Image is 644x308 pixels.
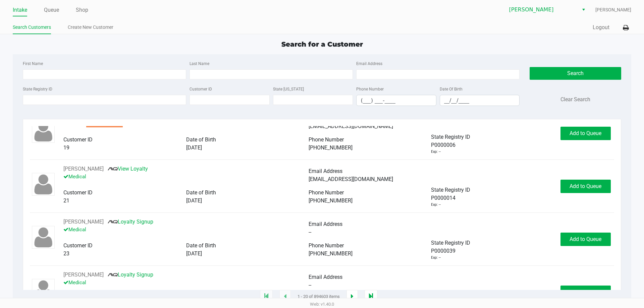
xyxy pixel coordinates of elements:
span: [EMAIL_ADDRESS][DOMAIN_NAME] [309,176,393,182]
span: [PHONE_NUMBER] [309,144,353,151]
span: [PHONE_NUMBER] [309,197,353,204]
a: Queue [44,5,59,15]
span: 23 [63,250,69,257]
span: Phone Number [309,189,344,196]
span: [DATE] [186,197,202,204]
a: Search Customers [13,23,51,32]
p: Medical [63,279,309,287]
app-submit-button: Move to first page [260,290,273,303]
span: [EMAIL_ADDRESS][DOMAIN_NAME] [309,123,393,129]
span: 21 [63,197,69,204]
span: Email Address [309,168,342,174]
span: Date of Birth [186,242,216,249]
button: Add to Queue [560,286,611,299]
span: 19 [63,144,69,151]
span: Add to Queue [570,183,601,189]
span: P0000014 [431,194,455,202]
span: Email Address [309,221,342,227]
div: Exp: -- [431,149,441,155]
span: -- [309,229,311,235]
span: [DATE] [186,250,202,257]
span: 1 - 20 of 894603 items [298,293,340,300]
span: Add to Queue [570,130,601,136]
div: Exp: -- [431,202,441,208]
label: Last Name [190,61,209,67]
label: Customer ID [190,86,212,92]
span: [DATE] [186,144,202,151]
span: Search for a Customer [281,40,363,48]
span: State Registry ID [431,240,470,246]
button: Add to Queue [560,127,611,140]
span: Customer ID [63,242,93,249]
button: Search [530,67,621,80]
p: Medical [63,226,309,234]
span: -- [309,282,311,288]
p: Medical [63,173,309,181]
kendo-maskedtextbox: Format: MM/DD/YYYY [440,95,520,106]
div: Exp: -- [431,255,441,261]
button: See customer info [63,218,104,226]
span: Customer ID [63,136,93,143]
a: Create New Customer [68,23,113,32]
a: Intake [13,5,27,15]
span: P0000006 [431,141,455,149]
span: State Registry ID [431,187,470,193]
span: Add to Queue [570,236,601,242]
span: [PHONE_NUMBER] [309,250,353,257]
button: See customer info [63,271,104,279]
span: Phone Number [309,136,344,143]
span: State Registry ID [431,134,470,140]
span: Date of Birth [186,189,216,196]
button: Add to Queue [560,180,611,193]
span: [PERSON_NAME] [509,6,575,14]
kendo-maskedtextbox: Format: (999) 999-9999 [356,95,436,106]
a: Shop [76,5,88,15]
label: First Name [23,61,43,67]
input: Format: (999) 999-9999 [357,95,436,106]
button: Add to Queue [560,233,611,246]
span: Email Address [309,274,342,280]
label: State Registry ID [23,86,52,92]
button: Logout [593,23,609,32]
span: Phone Number [309,242,344,249]
a: Loyalty Signup [108,219,153,225]
button: Select [579,4,588,16]
a: View Loyalty [108,166,148,172]
input: Format: MM/DD/YYYY [440,95,520,106]
a: Loyalty Signup [108,271,153,278]
label: Date Of Birth [440,86,463,92]
app-submit-button: Previous [279,290,291,303]
span: Add to Queue [570,289,601,295]
app-submit-button: Next [346,290,358,303]
label: State [US_STATE] [273,86,304,92]
span: P0000039 [431,247,455,255]
button: See customer info [63,165,104,173]
button: Clear Search [560,96,590,104]
span: Web: v1.40.0 [310,302,334,307]
label: Email Address [356,61,382,67]
app-submit-button: Move to last page [365,290,377,303]
span: Date of Birth [186,136,216,143]
label: Phone Number [356,86,384,92]
span: Customer ID [63,189,93,196]
span: [PERSON_NAME] [595,6,631,13]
